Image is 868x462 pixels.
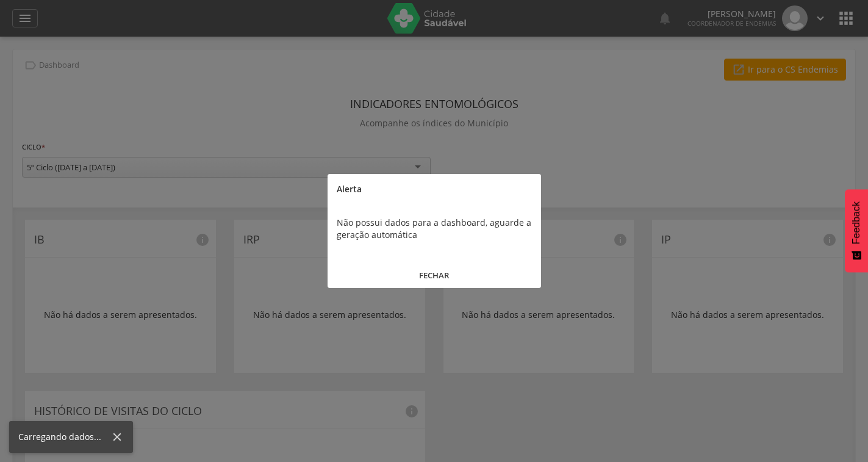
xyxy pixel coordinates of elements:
[328,204,541,253] div: Não possui dados para a dashboard, aguarde a geração automática
[18,431,110,443] div: Carregando dados...
[851,201,862,244] span: Feedback
[328,262,541,289] button: FECHAR
[328,174,541,204] div: Alerta
[845,189,868,272] button: Feedback - Mostrar pesquisa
